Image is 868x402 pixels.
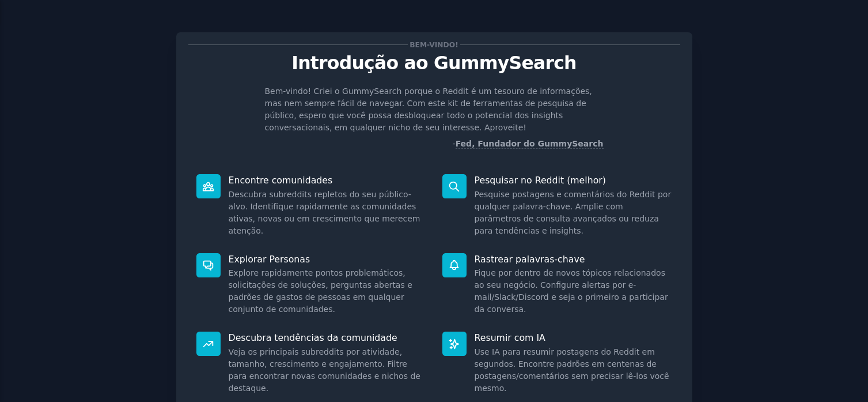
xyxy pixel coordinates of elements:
font: Descubra tendências da comunidade [229,332,397,343]
a: Fed, Fundador do GummySearch [456,139,604,149]
font: Pesquise postagens e comentários do Reddit por qualquer palavra-chave. Amplie com parâmetros de c... [475,190,672,235]
font: Resumir com IA [475,332,545,343]
font: Explorar Personas [229,254,310,265]
font: Fique por dentro de novos tópicos relacionados ao seu negócio. Configure alertas por e-mail/Slack... [475,268,668,314]
font: Explore rapidamente pontos problemáticos, solicitações de soluções, perguntas abertas e padrões d... [229,268,412,314]
font: Bem-vindo! Criei o GummySearch porque o Reddit é um tesouro de informações, mas nem sempre fácil ... [265,87,592,132]
font: Bem-vindo! [410,41,458,49]
font: Pesquisar no Reddit (melhor) [475,175,606,186]
font: - [453,139,456,148]
font: Fed, Fundador do GummySearch [456,139,604,148]
font: Rastrear palavras-chave [475,254,585,265]
font: Descubra subreddits repletos do seu público-alvo. Identifique rapidamente as comunidades ativas, ... [229,190,420,235]
font: Veja os principais subreddits por atividade, tamanho, crescimento e engajamento. Filtre para enco... [229,347,420,393]
font: Encontre comunidades [229,175,333,186]
font: Introdução ao GummySearch [291,52,576,73]
font: Use IA para resumir postagens do Reddit em segundos. Encontre padrões em centenas de postagens/co... [475,347,669,393]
